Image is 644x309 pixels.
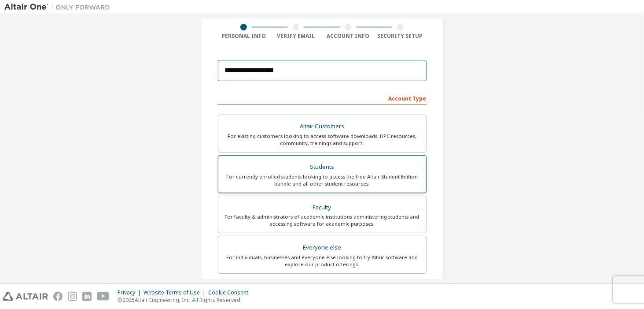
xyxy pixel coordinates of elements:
[53,292,63,301] img: facebook.svg
[224,242,421,254] div: Everyone else
[224,133,421,147] div: For existing customers looking to access software downloads, HPC resources, community, trainings ...
[4,3,114,11] img: Altair One
[224,173,421,187] div: For currently enrolled students looking to access the free Altair Student Edition bundle and all ...
[144,289,208,296] div: Website Terms of Use
[3,292,48,301] img: altair_logo.svg
[374,33,427,40] div: Security Setup
[208,289,254,296] div: Cookie Consent
[224,201,421,214] div: Faculty
[218,33,270,40] div: Personal Info
[118,296,254,304] p: © 2025 Altair Engineering, Inc. All Rights Reserved.
[97,292,110,301] img: youtube.svg
[224,161,421,173] div: Students
[218,91,427,105] div: Account Type
[224,120,421,133] div: Altair Customers
[68,292,77,301] img: instagram.svg
[322,33,375,40] div: Account Info
[118,289,144,296] div: Privacy
[224,254,421,268] div: For individuals, businesses and everyone else looking to try Altair software and explore our prod...
[270,33,322,40] div: Verify Email
[224,213,421,227] div: For faculty & administrators of academic institutions administering students and accessing softwa...
[82,292,92,301] img: linkedin.svg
